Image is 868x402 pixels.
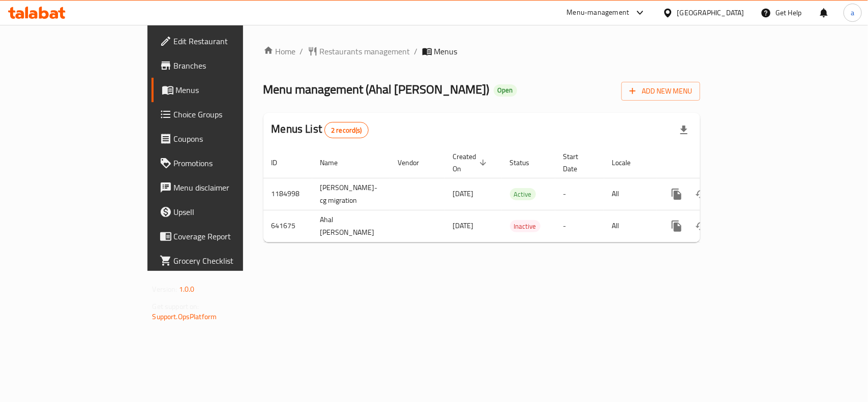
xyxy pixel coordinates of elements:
[174,157,284,169] span: Promotions
[453,150,490,175] span: Created On
[453,219,474,232] span: [DATE]
[174,59,284,72] span: Branches
[152,127,292,151] a: Coupons
[152,78,292,102] a: Menus
[312,178,390,210] td: [PERSON_NAME]-cg migration
[621,82,700,101] button: Add New Menu
[152,200,292,224] a: Upsell
[689,182,713,206] button: Change Status
[325,126,368,135] span: 2 record(s)
[153,283,177,296] span: Version:
[174,255,284,267] span: Grocery Checklist
[677,7,744,18] div: [GEOGRAPHIC_DATA]
[152,29,292,53] a: Edit Restaurant
[604,210,656,242] td: All
[272,121,369,138] h2: Menus List
[494,84,517,97] div: Open
[510,221,541,232] span: Inactive
[604,178,656,210] td: All
[263,45,701,57] nav: breadcrumb
[174,230,284,242] span: Coverage Report
[510,189,536,200] span: Active
[510,157,543,169] span: Status
[612,157,644,169] span: Locale
[153,310,217,323] a: Support.OpsPlatform
[263,78,490,101] span: Menu management ( Ahal [PERSON_NAME] )
[672,118,696,142] div: Export file
[398,157,433,169] span: Vendor
[174,181,284,194] span: Menu disclaimer
[179,283,195,296] span: 1.0.0
[174,108,284,120] span: Choice Groups
[176,84,284,96] span: Menus
[272,157,291,169] span: ID
[567,7,630,19] div: Menu-management
[263,147,770,242] table: enhanced table
[320,157,351,169] span: Name
[630,85,692,98] span: Add New Menu
[453,187,474,200] span: [DATE]
[174,206,284,218] span: Upsell
[320,45,410,57] span: Restaurants management
[152,249,292,273] a: Grocery Checklist
[300,45,304,57] li: /
[555,178,604,210] td: -
[494,86,517,95] span: Open
[555,210,604,242] td: -
[152,102,292,127] a: Choice Groups
[152,151,292,175] a: Promotions
[174,35,284,47] span: Edit Restaurant
[510,220,541,232] div: Inactive
[324,122,369,138] div: Total records count
[434,45,458,57] span: Menus
[665,214,689,238] button: more
[152,175,292,200] a: Menu disclaimer
[153,300,199,313] span: Get support on:
[174,133,284,145] span: Coupons
[851,7,854,18] span: a
[414,45,418,57] li: /
[689,214,713,238] button: Change Status
[665,182,689,206] button: more
[152,53,292,78] a: Branches
[152,224,292,249] a: Coverage Report
[563,150,592,175] span: Start Date
[656,147,770,178] th: Actions
[312,210,390,242] td: Ahal [PERSON_NAME]
[308,45,410,57] a: Restaurants management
